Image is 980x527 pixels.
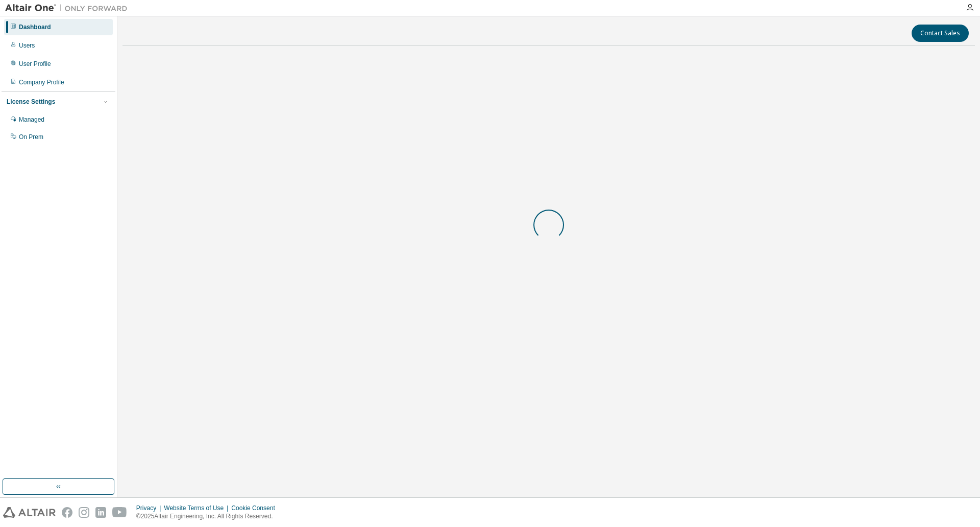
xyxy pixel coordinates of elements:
[62,507,72,518] img: facebook.svg
[19,78,64,86] div: Company Profile
[95,507,106,518] img: linkedin.svg
[231,504,281,512] div: Cookie Consent
[5,3,133,13] img: Altair One
[112,507,127,518] img: youtube.svg
[19,23,51,31] div: Dashboard
[19,116,44,124] div: Managed
[7,98,55,106] div: License Settings
[136,512,281,521] p: © 2025 Altair Engineering, Inc. All Rights Reserved.
[19,60,51,68] div: User Profile
[164,504,231,512] div: Website Terms of Use
[912,25,969,42] button: Contact Sales
[136,504,164,512] div: Privacy
[3,507,56,518] img: altair_logo.svg
[19,41,35,50] div: Users
[19,133,43,141] div: On Prem
[79,507,89,518] img: instagram.svg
